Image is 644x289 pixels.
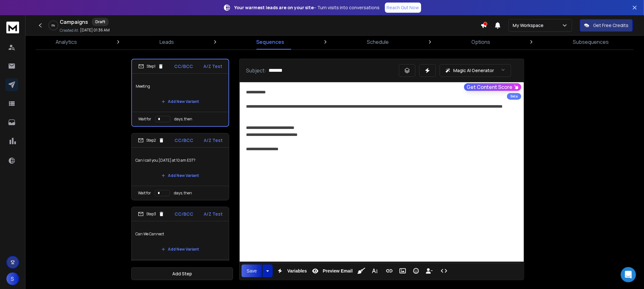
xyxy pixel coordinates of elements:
a: Sequences [253,34,288,50]
span: Preview Email [321,268,354,274]
button: Insert Unsubscribe Link [423,265,435,277]
button: S [6,272,19,285]
p: Wait for [138,191,151,196]
p: Schedule [367,38,389,46]
button: Preview Email [309,265,354,277]
a: Schedule [363,34,393,50]
button: Magic AI Generator [440,64,511,77]
p: Subject: [246,67,266,74]
img: logo [6,22,19,33]
button: Add New Variant [156,95,204,108]
p: Leads [160,38,174,46]
li: Step3CC/BCCA/Z TestCan We CannectAdd New VariantWait fordays, then [131,207,229,274]
button: Save [242,265,262,277]
p: Created At: [60,28,79,33]
p: A/Z Test [204,211,223,217]
button: Insert Link (Ctrl+K) [383,265,395,277]
p: CC/BCC [175,211,194,217]
button: Add Step [131,267,233,280]
div: Step 1 [138,64,164,69]
p: – Turn visits into conversations [235,4,380,11]
li: Step1CC/BCCA/Z TestMeetingAdd New VariantWait fordays, then [131,59,229,127]
p: Analytics [56,38,77,46]
a: Subsequences [569,34,613,50]
p: [DATE] 01:36 AM [80,28,110,33]
div: Beta [507,93,521,100]
div: Step 2 [138,138,164,143]
button: Add New Variant [156,169,204,182]
button: Get Content Score [464,83,521,91]
a: Analytics [52,34,81,50]
p: Options [471,38,490,46]
p: Meeting [136,77,225,95]
button: Code View [438,265,450,277]
button: Insert Image (Ctrl+P) [397,265,409,277]
div: Draft [92,18,109,26]
p: Get Free Credits [593,22,628,29]
p: Magic AI Generator [453,67,494,74]
a: Leads [156,34,178,50]
button: Emoticons [410,265,422,277]
li: Step2CC/BCCA/Z TestCan I call you [DATE] at 10 am EST?Add New VariantWait fordays, then [131,133,229,200]
p: CC/BCC [175,137,194,144]
p: Sequences [257,38,284,46]
div: Step 3 [138,211,164,217]
p: days, then [174,117,192,122]
p: Reach Out Now [387,4,419,11]
p: days, then [174,191,192,196]
button: Clean HTML [355,265,367,277]
h1: Campaigns [60,18,88,26]
p: My Workspace [513,22,546,29]
p: Can I call you [DATE] at 10 am EST? [135,151,225,169]
p: Can We Cannect [135,225,225,243]
div: Open Intercom Messenger [621,267,636,282]
p: A/Z Test [204,137,223,144]
p: Wait for [138,117,151,122]
p: 0 % [52,24,55,27]
button: Variables [274,265,308,277]
span: Variables [286,268,308,274]
p: A/Z Test [203,63,222,70]
a: Options [468,34,494,50]
button: More Text [369,265,381,277]
strong: Your warmest leads are on your site [235,4,314,10]
a: Reach Out Now [385,3,421,13]
button: Add New Variant [156,243,204,256]
p: CC/BCC [174,63,193,70]
button: Get Free Credits [580,19,633,32]
p: Subsequences [573,38,609,46]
